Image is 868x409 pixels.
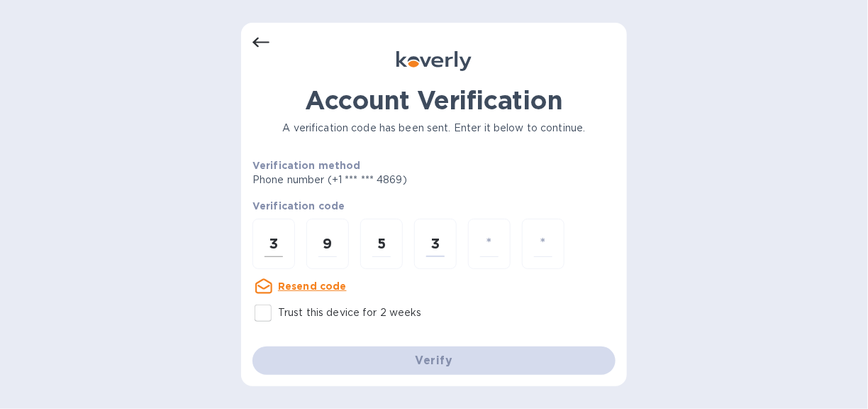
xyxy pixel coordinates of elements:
b: Verification method [252,160,361,171]
p: Phone number (+1 *** *** 4869) [252,173,516,187]
p: Verification code [252,199,616,213]
u: Resend code [278,280,347,292]
p: Trust this device for 2 weeks [278,305,422,320]
h1: Account Verification [252,85,616,115]
p: A verification code has been sent. Enter it below to continue. [252,121,616,136]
